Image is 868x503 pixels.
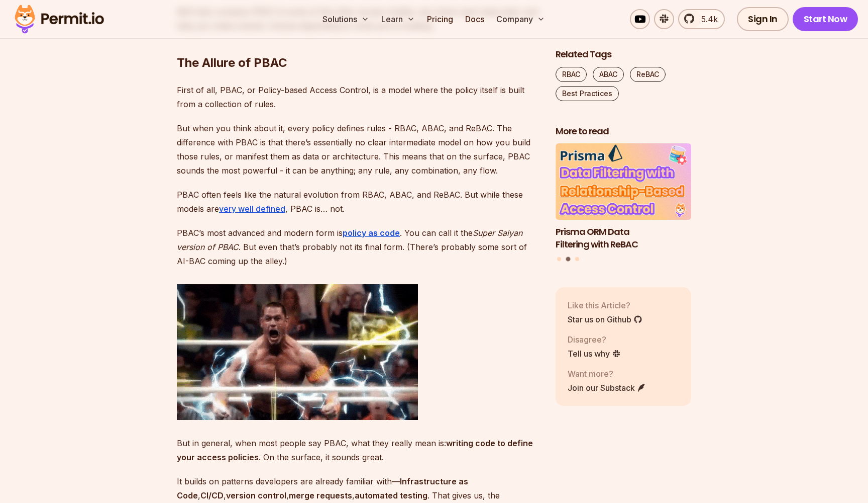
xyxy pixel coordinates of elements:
[568,348,621,360] a: Tell us why
[556,48,691,61] h2: Related Tags
[556,144,691,251] a: Prisma ORM Data Filtering with ReBACPrisma ORM Data Filtering with ReBAC
[568,382,646,394] a: Join our Substack
[177,284,418,420] img: image (18).gif
[423,9,457,29] a: Pricing
[461,9,488,29] a: Docs
[556,226,691,251] h3: Prisma ORM Data Filtering with ReBAC
[568,313,642,325] a: Star us on Github
[177,15,539,71] h2: The Allure of PBAC
[556,144,691,263] div: Posts
[177,436,539,464] p: But in general, when most people say PBAC, what they really mean is: . On the surface, it sounds ...
[492,9,549,29] button: Company
[177,83,539,111] p: First of all, PBAC, or Policy-based Access Control, is a model where the policy itself is built f...
[575,258,579,262] button: Go to slide 3
[177,226,539,268] p: PBAC’s most advanced and modern form is . You can call it the . But even that’s probably not its ...
[343,228,400,238] a: policy as code
[568,299,642,311] p: Like this Article?
[177,121,539,178] p: But when you think about it, every policy defines rules - RBAC, ABAC, and ReBAC. The difference w...
[695,13,718,25] span: 5.4k
[556,144,691,251] li: 2 of 3
[10,2,108,36] img: Permit logo
[177,188,539,216] p: PBAC often feels like the natural evolution from RBAC, ABAC, and ReBAC. But while these models ar...
[793,7,858,31] a: Start Now
[556,67,587,82] a: RBAC
[568,368,646,380] p: Want more?
[177,476,468,500] strong: Infrastructure as Code
[226,490,286,500] strong: version control
[355,490,427,500] strong: automated testing
[289,490,352,500] strong: merge requests
[556,86,619,101] a: Best Practices
[630,67,666,82] a: ReBAC
[737,7,789,31] a: Sign In
[318,9,373,29] button: Solutions
[556,144,691,220] img: Prisma ORM Data Filtering with ReBAC
[566,257,571,262] button: Go to slide 2
[557,258,561,262] button: Go to slide 1
[593,67,624,82] a: ABAC
[177,438,533,462] strong: writing code to define your access policies
[177,228,522,252] em: Super Saiyan version of PBAC
[377,9,419,29] button: Learn
[678,9,725,29] a: 5.4k
[568,333,621,346] p: Disagree?
[200,490,224,500] strong: CI/CD
[556,125,691,138] h2: More to read
[219,204,285,214] a: very well defined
